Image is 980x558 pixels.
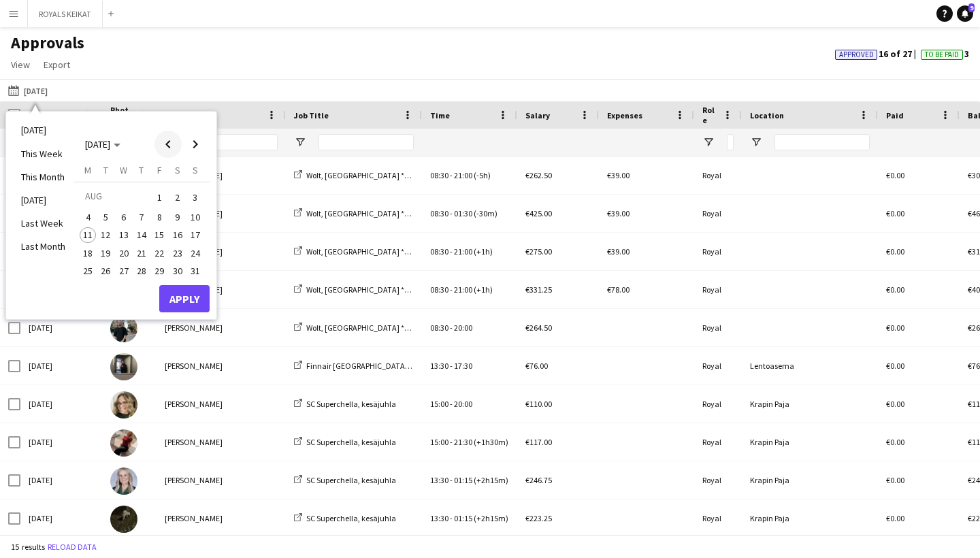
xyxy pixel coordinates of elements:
[454,399,472,409] span: 20:00
[11,59,30,71] span: View
[430,284,448,295] span: 08:30
[886,110,904,120] span: Paid
[742,499,878,537] div: Krapin Paja
[968,3,975,12] span: 9
[13,212,73,235] li: Last Week
[13,142,73,165] li: This Week
[157,309,286,346] div: [PERSON_NAME]
[115,226,133,244] button: 13-08-2025
[168,244,186,262] button: 23-08-2025
[886,361,904,371] span: €0.00
[694,385,742,423] div: Royal
[294,323,514,333] a: Wolt, [GEOGRAPHIC_DATA] *[PERSON_NAME] on pakollinen*
[454,475,472,485] span: 01:15
[454,437,472,447] span: 21:30
[525,323,552,333] span: €264.50
[150,208,168,226] button: 08-08-2025
[193,164,198,176] span: S
[187,188,203,207] span: 3
[694,499,742,537] div: Royal
[186,262,204,280] button: 31-08-2025
[430,361,448,371] span: 13:30
[727,134,734,150] input: Role Filter Input
[168,262,186,280] button: 30-08-2025
[98,209,114,225] span: 5
[750,110,784,120] span: Location
[454,246,472,257] span: 21:00
[150,187,168,208] button: 01-08-2025
[306,475,396,485] span: SC Superchella, kesäjuhla
[189,134,278,150] input: Name Filter Input
[38,56,76,73] a: Export
[430,323,448,333] span: 08:30
[110,506,137,533] img: Nooa Aalto
[187,263,203,279] span: 31
[607,110,642,120] span: Expenses
[169,245,186,261] span: 23
[13,118,73,142] li: [DATE]
[115,262,133,280] button: 27-08-2025
[79,244,97,262] button: 18-08-2025
[474,437,508,447] span: (+1h30m)
[110,391,137,419] img: Pauliina Aalto
[474,284,493,295] span: (+1h)
[186,187,204,208] button: 03-08-2025
[110,315,137,342] img: Tino Virta
[474,246,493,257] span: (+1h)
[97,262,114,280] button: 26-08-2025
[957,5,973,22] a: 9
[169,263,186,279] span: 30
[186,244,204,262] button: 24-08-2025
[133,227,150,244] span: 14
[80,245,96,261] span: 18
[430,513,448,523] span: 13:30
[169,227,186,244] span: 16
[607,246,630,257] span: €39.00
[525,399,552,409] span: €110.00
[474,170,491,180] span: (-5h)
[45,540,99,555] button: Reload data
[84,164,91,176] span: M
[116,209,132,225] span: 6
[159,285,210,312] button: Apply
[110,429,137,457] img: Fiona Ahonen
[157,195,286,232] div: [PERSON_NAME]
[607,208,630,218] span: €39.00
[79,187,150,208] td: AUG
[607,170,630,180] span: €39.00
[168,226,186,244] button: 16-08-2025
[294,399,396,409] a: SC Superchella, kesäjuhla
[839,50,874,59] span: Approved
[103,164,108,176] span: T
[97,208,114,226] button: 05-08-2025
[120,164,127,176] span: W
[5,82,50,99] button: [DATE]
[454,208,472,218] span: 01:30
[110,105,132,125] span: Photo
[525,475,552,485] span: €246.75
[886,399,904,409] span: €0.00
[294,475,396,485] a: SC Superchella, kesäjuhla
[157,347,286,384] div: [PERSON_NAME]
[168,187,186,208] button: 02-08-2025
[750,136,762,148] button: Open Filter Menu
[294,208,514,218] a: Wolt, [GEOGRAPHIC_DATA] *[PERSON_NAME] on pakollinen*
[182,131,209,158] button: Next month
[774,134,870,150] input: Location Filter Input
[168,208,186,226] button: 09-08-2025
[150,226,168,244] button: 15-08-2025
[450,208,453,218] span: -
[450,284,453,295] span: -
[151,245,167,261] span: 22
[175,164,180,176] span: S
[80,132,126,157] button: Choose month and year
[430,170,448,180] span: 08:30
[454,284,472,295] span: 21:00
[525,246,552,257] span: €275.00
[20,499,102,537] div: [DATE]
[306,399,396,409] span: SC Superchella, kesäjuhla
[474,475,508,485] span: (+2h15m)
[294,437,396,447] a: SC Superchella, kesäjuhla
[886,513,904,523] span: €0.00
[165,110,186,120] span: Name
